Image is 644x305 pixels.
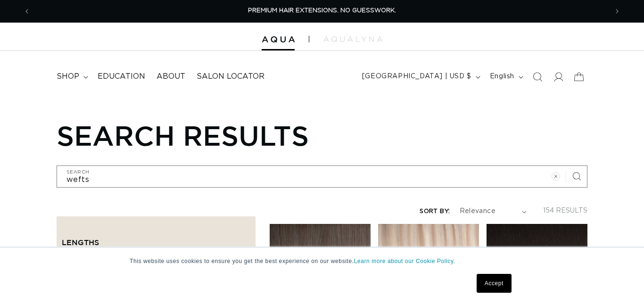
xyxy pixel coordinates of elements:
a: Accept [477,274,512,293]
span: Salon Locator [197,72,264,82]
button: Search [566,166,587,187]
h1: Search results [57,119,587,151]
a: Salon Locator [191,66,270,87]
p: This website uses cookies to ensure you get the best experience on our website. [130,257,514,265]
span: [GEOGRAPHIC_DATA] | USD $ [362,72,471,82]
span: PREMIUM HAIR EXTENSIONS. NO GUESSWORK. [248,8,396,14]
summary: shop [51,66,92,87]
a: About [151,66,191,87]
span: About [157,72,185,82]
span: Education [98,72,145,82]
input: Search [57,166,587,187]
button: English [484,68,527,86]
button: Previous announcement [17,2,37,20]
img: aqualyna.com [323,36,382,42]
span: English [490,72,514,82]
button: [GEOGRAPHIC_DATA] | USD $ [356,68,484,86]
summary: Search [527,66,548,87]
button: Next announcement [607,2,627,20]
a: Learn more about our Cookie Policy. [354,258,455,264]
span: Lengths [62,238,99,247]
label: Sort by: [420,208,450,214]
span: shop [57,72,79,82]
summary: Lengths (0 selected) [62,222,250,256]
img: Aqua Hair Extensions [262,36,295,43]
span: 154 results [543,207,587,214]
a: Education [92,66,151,87]
button: Clear search term [545,166,566,187]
